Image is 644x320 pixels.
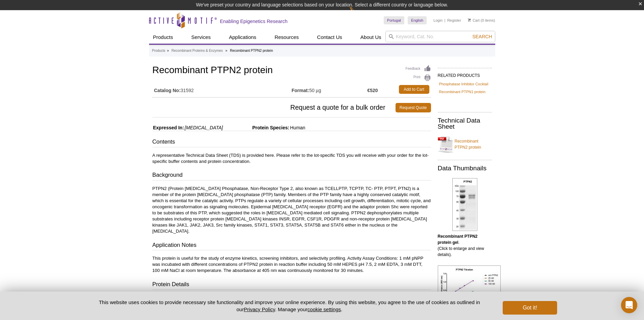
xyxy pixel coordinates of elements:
span: Human [289,125,305,130]
a: Contact Us [313,31,346,44]
h3: Application Notes [152,241,431,251]
li: (0 items) [468,16,495,24]
a: About Us [356,31,385,44]
p: A representative Technical Data Sheet (TDS) is provided here. Please refer to the lot-specific TD... [152,152,431,165]
a: Register [447,18,461,23]
p: This website uses cookies to provide necessary site functionality and improve your online experie... [87,299,492,313]
img: Change Here [349,5,367,21]
h2: Technical Data Sheet [438,118,492,130]
h2: RELATED PRODUCTS [438,68,492,80]
h1: Recombinant PTPN2 protein [152,65,431,77]
p: PTPN2 (Protein [MEDICAL_DATA] Phosphatase, Non-Receptor Type 2, also known as TCELLPTP, TCPTP, TC... [152,186,431,234]
a: Login [433,18,443,23]
li: | [445,16,446,24]
a: Products [152,48,165,54]
div: Open Intercom Messenger [621,297,637,313]
button: cookie settings [307,306,341,312]
p: . (Click to enlarge and view details). [438,233,492,258]
a: Applications [225,31,260,44]
td: 31592 [152,83,292,95]
a: Recombinant Proteins & Enzymes [171,48,223,54]
strong: €520 [367,87,378,93]
a: Services [187,31,215,44]
li: » [167,49,169,52]
span: Search [472,34,492,39]
span: Protein Species: [224,125,289,130]
a: Feedback [406,65,431,72]
h2: Data Thumbnails [438,165,492,171]
button: Got it! [503,301,557,315]
h2: Enabling Epigenetics Research [220,18,288,24]
a: Resources [270,31,303,44]
a: Phosphatase Inhibitor Cocktail [439,81,488,87]
b: Recombinant PTPN2 protein gel [438,234,478,245]
li: Recombinant PTPN2 protein [230,49,273,52]
a: Add to Cart [399,85,429,94]
a: Recombinant PTPN2 protein [438,134,492,154]
img: Recombinant PTPN2 protein activity assay. [438,265,501,307]
a: Portugal [384,16,404,24]
li: » [225,49,228,52]
a: Cart [468,18,480,23]
input: Keyword, Cat. No. [385,31,495,42]
p: This protein is useful for the study of enzyme kinetics, screening inhibitors, and selectivity pr... [152,255,431,274]
a: Products [149,31,177,44]
h3: Contents [152,138,431,147]
a: English [408,16,427,24]
strong: Format: [292,87,309,93]
h3: Protein Details [152,280,431,290]
h3: Background [152,171,431,180]
td: 50 µg [292,83,367,95]
img: Your Cart [468,18,471,22]
span: Request a quote for a bulk order [152,103,396,112]
a: Print [406,74,431,82]
img: Recombinant PTPN2 protein gel. [452,178,477,231]
a: Recombinant PTPN1 protein [439,89,485,95]
span: Expressed In: [152,125,184,130]
i: [MEDICAL_DATA] [185,125,223,130]
button: Search [470,34,494,40]
strong: Catalog No: [154,87,181,93]
a: Privacy Policy [244,306,275,312]
a: Request Quote [396,103,431,112]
